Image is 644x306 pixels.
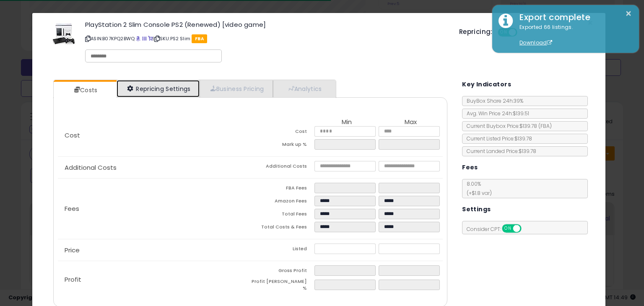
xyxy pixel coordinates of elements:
[462,162,478,173] h5: Fees
[250,183,314,196] td: FBA Fees
[462,148,536,155] span: Current Landed Price: $139.78
[462,79,511,90] h5: Key Indicators
[54,82,116,99] a: Costs
[250,222,314,235] td: Total Costs & Fees
[136,35,140,42] a: BuyBox page
[85,21,447,28] h3: PlayStation 2 Slim Console PS2 (Renewed) [video game]
[513,23,633,47] div: Exported 66 listings.
[513,11,633,23] div: Export complete
[85,32,447,45] p: ASIN: B07KPQ2BWQ | SKU: PS2 Slim
[250,265,314,278] td: Gross Profit
[250,161,314,174] td: Additional Costs
[148,35,153,42] a: Your listing only
[462,122,552,130] span: Current Buybox Price:
[538,122,552,130] span: ( FBA )
[250,126,314,139] td: Cost
[462,189,492,197] span: (+$1.8 var)
[314,119,379,126] th: Min
[462,110,529,117] span: Avg. Win Price 24h: $139.51
[250,209,314,222] td: Total Fees
[462,135,532,142] span: Current Listed Price: $139.78
[58,164,250,171] p: Additional Costs
[625,8,632,19] button: ×
[519,39,552,46] a: Download
[379,119,443,126] th: Max
[273,80,335,97] a: Analytics
[520,225,534,232] span: OFF
[250,139,314,152] td: Mark up %
[200,80,273,97] a: Business Pricing
[58,276,250,283] p: Profit
[58,247,250,254] p: Price
[250,244,314,257] td: Listed
[142,35,147,42] a: All offer listings
[462,226,532,233] span: Consider CPT:
[51,21,76,47] img: 41D27hPb1oL._SL60_.jpg
[250,196,314,209] td: Amazon Fees
[519,122,552,130] span: $139.78
[462,204,491,215] h5: Settings
[117,80,200,97] a: Repricing Settings
[192,34,207,43] span: FBA
[462,180,492,197] span: 8.00 %
[58,205,250,212] p: Fees
[462,97,523,104] span: BuyBox Share 24h: 39%
[58,132,250,139] p: Cost
[503,225,513,232] span: ON
[250,278,314,294] td: Profit [PERSON_NAME] %
[459,29,493,35] h5: Repricing:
